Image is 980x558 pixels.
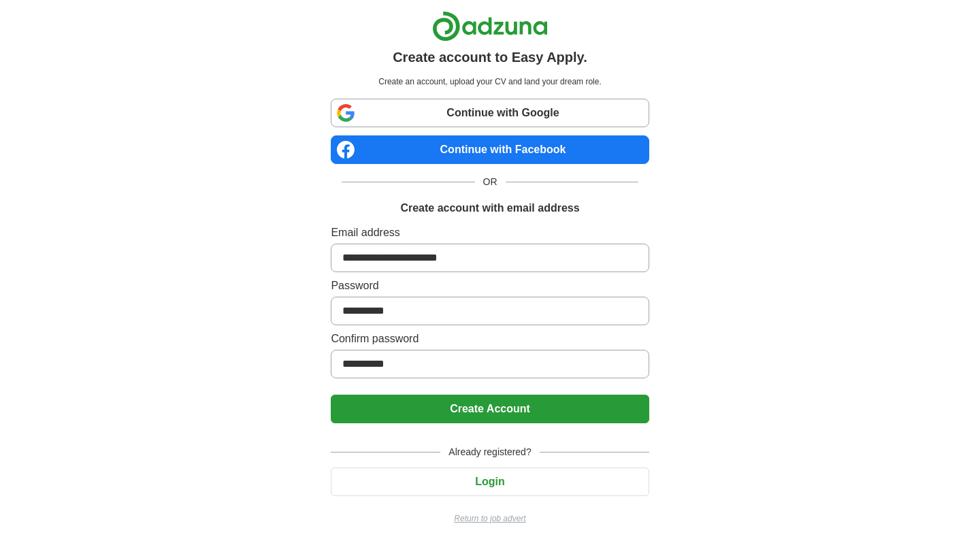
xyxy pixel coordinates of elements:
[331,278,649,294] label: Password
[432,11,548,42] img: Adzuna logo
[333,76,646,88] p: Create an account, upload your CV and land your dream role.
[331,512,649,525] a: Return to job advert
[331,395,649,423] button: Create Account
[331,331,649,347] label: Confirm password
[331,467,649,496] button: Login
[440,445,539,459] span: Already registered?
[331,135,649,164] a: Continue with Facebook
[331,99,649,127] a: Continue with Google
[400,200,579,216] h1: Create account with email address
[331,225,649,241] label: Email address
[475,175,506,189] span: OR
[393,47,587,67] h1: Create account to Easy Apply.
[331,476,649,487] a: Login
